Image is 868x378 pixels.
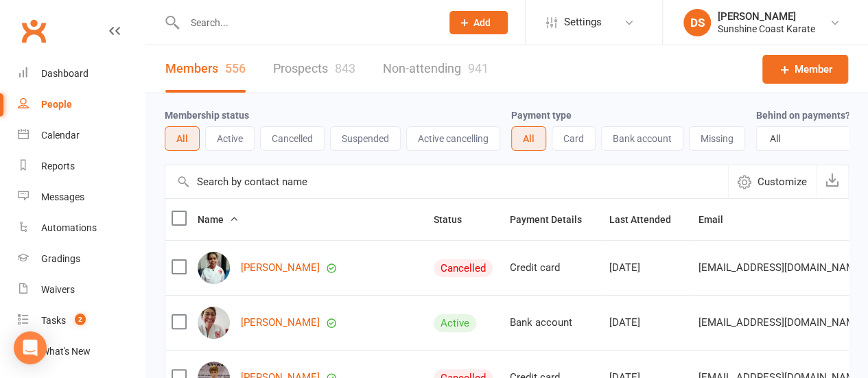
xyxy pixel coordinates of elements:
[41,99,72,110] div: People
[609,262,686,274] div: [DATE]
[795,61,832,78] span: Member
[41,191,84,202] div: Messages
[165,110,249,121] label: Membership status
[41,346,91,357] div: What's New
[165,126,200,151] button: All
[241,262,320,274] a: [PERSON_NAME]
[198,211,239,228] button: Name
[165,45,246,93] a: Members556
[718,23,815,35] div: Sunshine Coast Karate
[434,314,476,332] div: Active
[728,165,816,198] button: Customize
[510,211,597,228] button: Payment Details
[18,274,145,305] a: Waivers
[699,255,864,281] span: [EMAIL_ADDRESS][DOMAIN_NAME]
[330,126,401,151] button: Suspended
[510,214,597,225] span: Payment Details
[449,11,508,34] button: Add
[609,317,686,329] div: [DATE]
[260,126,325,151] button: Cancelled
[18,213,145,244] a: Automations
[758,174,807,190] span: Customize
[511,126,546,151] button: All
[762,55,848,84] a: Member
[335,61,355,75] div: 843
[434,211,477,228] button: Status
[699,214,738,225] span: Email
[434,259,493,277] div: Cancelled
[41,130,80,141] div: Calendar
[473,17,491,28] span: Add
[180,13,432,32] input: Search...
[689,126,745,151] button: Missing
[434,214,477,225] span: Status
[41,253,80,264] div: Gradings
[75,314,86,325] span: 2
[383,45,489,93] a: Non-attending941
[756,110,850,121] label: Behind on payments?
[511,110,572,121] label: Payment type
[41,315,66,326] div: Tasks
[41,222,97,233] div: Automations
[609,214,686,225] span: Last Attended
[718,10,815,23] div: [PERSON_NAME]
[699,211,738,228] button: Email
[18,89,145,120] a: People
[552,126,596,151] button: Card
[699,309,864,335] span: [EMAIL_ADDRESS][DOMAIN_NAME]
[205,126,255,151] button: Active
[468,61,489,75] div: 941
[510,262,597,274] div: Credit card
[16,14,51,48] a: Clubworx
[683,9,711,36] div: DS
[273,45,355,93] a: Prospects843
[18,336,145,367] a: What's New
[14,331,47,364] div: Open Intercom Messenger
[18,58,145,89] a: Dashboard
[41,161,75,172] div: Reports
[564,7,602,38] span: Settings
[18,120,145,151] a: Calendar
[609,211,686,228] button: Last Attended
[406,126,500,151] button: Active cancelling
[165,165,728,198] input: Search by contact name
[41,284,75,295] div: Waivers
[18,151,145,182] a: Reports
[198,214,239,225] span: Name
[18,182,145,213] a: Messages
[18,244,145,274] a: Gradings
[241,317,320,329] a: [PERSON_NAME]
[41,68,89,79] div: Dashboard
[510,317,597,329] div: Bank account
[18,305,145,336] a: Tasks 2
[225,61,246,75] div: 556
[601,126,683,151] button: Bank account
